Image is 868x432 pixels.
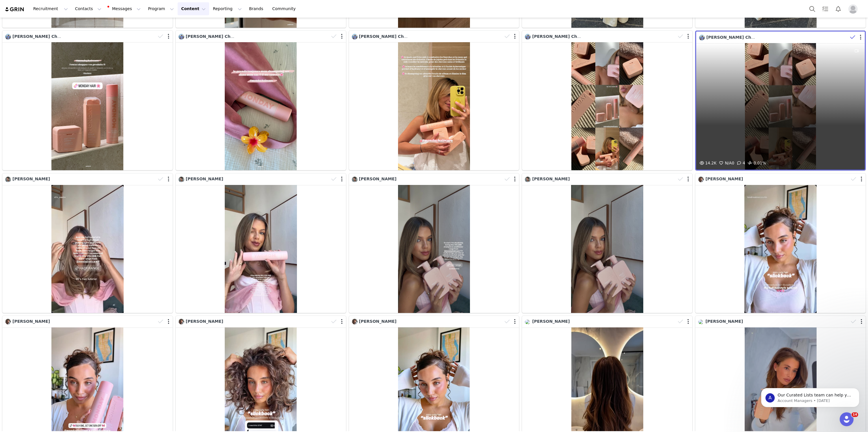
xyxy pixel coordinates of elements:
[12,319,50,324] span: [PERSON_NAME]
[532,177,570,181] span: [PERSON_NAME]
[840,412,854,426] iframe: Intercom live chat
[105,2,144,15] button: Messages
[752,376,868,416] iframe: Intercom notifications message
[5,7,25,12] img: grin logo
[5,177,11,182] img: 924ae1bd-03f3-4505-b6cf-702c60b97c19.jpg
[30,2,71,15] button: Recruitment
[269,2,302,15] a: Community
[705,177,743,181] span: [PERSON_NAME]
[718,161,734,165] span: 0
[72,2,105,15] button: Contacts
[806,2,819,15] button: Search
[699,35,705,40] img: bcd3ae4b-b9ad-4a3a-8a38-8620e722c924.jpg
[359,34,448,39] span: [PERSON_NAME] Chav [PERSON_NAME]
[5,34,11,40] img: bcd3ae4b-b9ad-4a3a-8a38-8620e722c924.jpg
[848,4,858,14] img: placeholder-profile.jpg
[747,160,766,167] span: 0.01%
[359,177,397,181] span: [PERSON_NAME]
[352,34,358,40] img: bcd3ae4b-b9ad-4a3a-8a38-8620e722c924.jpg
[12,177,50,181] span: [PERSON_NAME]
[698,177,704,182] img: 352898b6-b35a-455a-b6da-a5cb18bf3548.jpg
[12,34,102,39] span: [PERSON_NAME] Chav [PERSON_NAME]
[186,34,275,39] span: [PERSON_NAME] Chav [PERSON_NAME]
[532,34,621,39] span: [PERSON_NAME] Chav [PERSON_NAME]
[525,177,531,182] img: 924ae1bd-03f3-4505-b6cf-702c60b97c19.jpg
[209,2,245,15] button: Reporting
[525,320,531,324] img: ddc41363-8aa3-436f-9afb-8981f841c60e.jpg
[852,412,858,417] span: 14
[698,161,716,165] span: 14.2K
[705,319,743,324] span: [PERSON_NAME]
[352,319,358,325] img: 352898b6-b35a-455a-b6da-a5cb18bf3548.jpg
[832,2,845,15] button: Notifications
[179,34,184,40] img: bcd3ae4b-b9ad-4a3a-8a38-8620e722c924.jpg
[352,177,358,182] img: 924ae1bd-03f3-4505-b6cf-702c60b97c19.jpg
[144,2,177,15] button: Program
[5,319,11,325] img: 352898b6-b35a-455a-b6da-a5cb18bf3548.jpg
[359,319,397,324] span: [PERSON_NAME]
[819,2,832,15] a: Tasks
[246,2,268,15] a: Brands
[179,319,184,325] img: 352898b6-b35a-455a-b6da-a5cb18bf3548.jpg
[178,2,209,15] button: Content
[706,35,795,40] span: [PERSON_NAME] Chav [PERSON_NAME]
[186,319,223,324] span: [PERSON_NAME]
[845,4,863,14] button: Profile
[186,177,223,181] span: [PERSON_NAME]
[525,34,531,40] img: bcd3ae4b-b9ad-4a3a-8a38-8620e722c924.jpg
[718,161,732,165] span: N/A
[736,161,745,165] span: 4
[698,320,704,324] img: ddc41363-8aa3-436f-9afb-8981f841c60e.jpg
[179,177,184,182] img: 924ae1bd-03f3-4505-b6cf-702c60b97c19.jpg
[532,319,570,324] span: [PERSON_NAME]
